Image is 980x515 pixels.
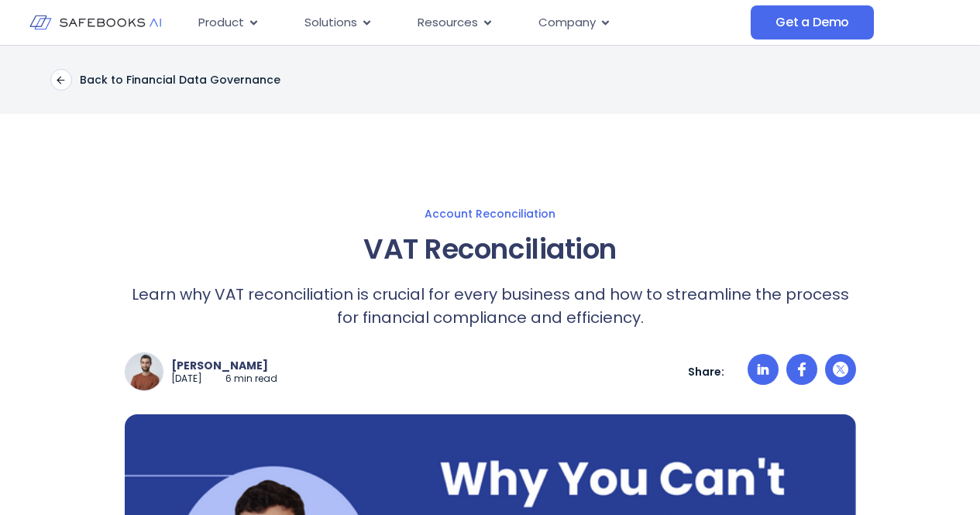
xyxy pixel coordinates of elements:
p: Learn why VAT reconciliation is crucial for every business and how to streamline the process for ... [125,283,856,329]
a: Get a Demo [751,5,874,39]
a: Back to Financial Data Governance [50,69,280,91]
span: Product [198,14,244,32]
span: Resources [418,14,478,32]
span: Solutions [304,14,357,32]
p: 6 min read [225,373,277,386]
p: Back to Financial Data Governance [80,73,280,87]
img: a man with a beard and a brown sweater [126,353,163,390]
div: Menu Toggle [186,8,751,38]
p: [DATE] [171,373,202,386]
p: Share: [688,365,724,379]
h1: VAT Reconciliation [125,228,856,270]
nav: Menu [186,8,751,38]
a: Account Reconciliation [15,207,965,221]
span: Get a Demo [775,15,849,30]
span: Company [538,14,596,32]
p: [PERSON_NAME] [171,359,277,373]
